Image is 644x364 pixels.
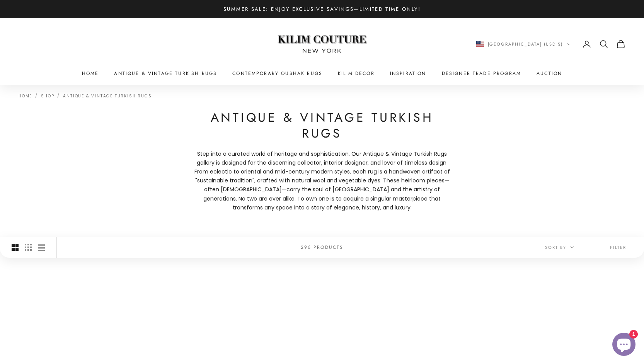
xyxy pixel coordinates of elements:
a: Inspiration [390,70,426,77]
p: Step into a curated world of heritage and sophistication. Our Antique & Vintage Turkish Rugs gall... [191,150,453,212]
button: Change country or currency [476,41,571,48]
a: Shop [41,93,54,99]
on-sale-badge: Save $500.00 [22,289,62,296]
p: Summer Sale: Enjoy Exclusive Savings—Limited Time Only! [223,5,421,13]
a: Contemporary Oushak Rugs [232,70,322,77]
on-sale-badge: Save $200.00 [232,289,272,296]
a: Antique & Vintage Turkish Rugs [63,93,152,99]
a: Home [82,70,99,77]
p: 296 products [301,243,344,251]
a: Home [19,93,32,99]
button: Switch to larger product images [12,237,19,258]
a: Auction [537,70,562,77]
nav: Secondary navigation [476,39,626,49]
button: Sort by [527,237,592,258]
span: One of One [22,279,60,287]
span: One of One [442,279,480,287]
h1: Antique & Vintage Turkish Rugs [191,110,453,142]
button: Switch to smaller product images [25,237,32,258]
button: Switch to compact product images [38,237,45,258]
a: Designer Trade Program [442,70,521,77]
span: One of One [232,279,270,287]
span: [GEOGRAPHIC_DATA] (USD $) [488,41,563,48]
img: United States [476,41,484,47]
nav: Primary navigation [19,70,625,77]
span: Sort by [545,244,574,251]
nav: Breadcrumb [19,93,152,98]
button: Filter [592,237,644,258]
inbox-online-store-chat: Shopify online store chat [610,333,638,358]
img: Logo of Kilim Couture New York [274,26,370,63]
summary: Kilim Decor [338,70,375,77]
a: Antique & Vintage Turkish Rugs [114,70,217,77]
